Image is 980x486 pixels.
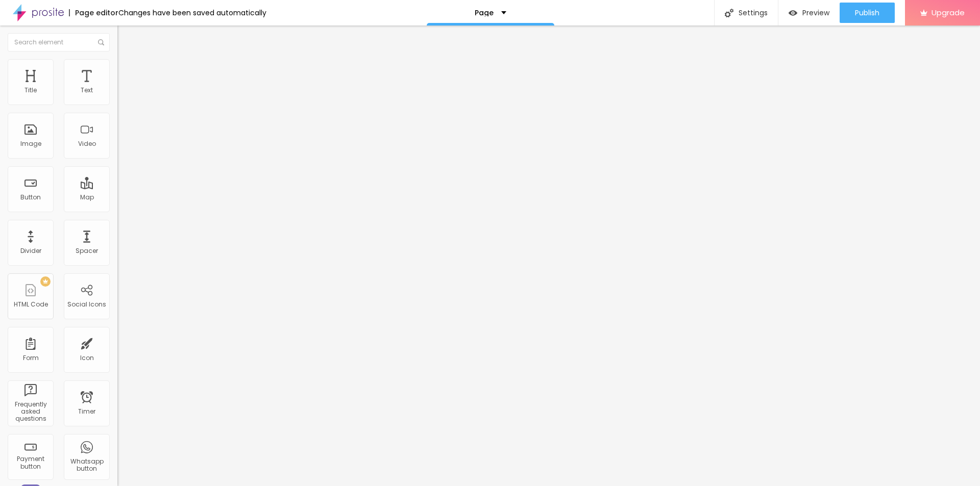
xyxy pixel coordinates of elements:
img: Icone [725,9,733,17]
p: Page [475,9,494,16]
div: HTML Code [14,301,48,308]
div: Icon [80,354,94,362]
div: Spacer [76,247,98,254]
div: Title [24,87,37,94]
div: Payment button [10,455,51,470]
img: Icone [98,39,104,45]
div: Social Icons [67,301,106,308]
div: Frequently asked questions [10,401,51,423]
div: Page editor [69,9,118,16]
span: Upgrade [932,8,965,17]
span: Preview [802,9,829,17]
div: Whatsapp button [66,458,107,473]
input: Search element [8,33,110,52]
div: Divider [20,247,41,254]
div: Timer [78,408,95,415]
iframe: Editor [117,25,980,486]
div: Button [20,194,41,201]
span: Publish [855,9,879,17]
img: view-1.svg [789,9,797,17]
div: Text [81,87,93,94]
button: Publish [840,3,895,23]
div: Form [23,354,39,362]
button: Preview [778,3,840,23]
div: Map [80,194,94,201]
div: Image [20,140,41,147]
div: Video [78,140,96,147]
div: Changes have been saved automatically [118,9,266,16]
